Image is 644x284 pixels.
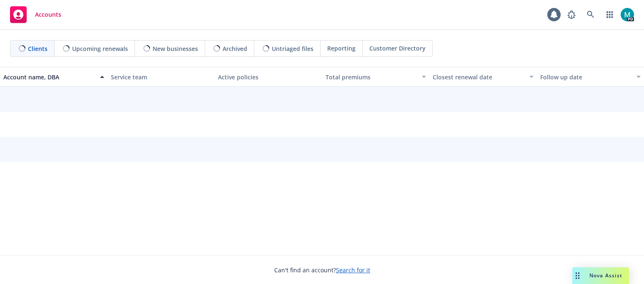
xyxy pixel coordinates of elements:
button: Active policies [215,67,322,87]
div: Closest renewal date [433,73,524,81]
span: Nova Assist [589,272,622,279]
span: Accounts [35,11,61,18]
div: Drag to move [572,267,583,284]
span: Customer Directory [369,44,426,53]
span: Archived [223,44,247,53]
button: Service team [108,67,215,87]
span: Upcoming renewals [72,44,128,53]
span: Clients [28,44,48,53]
a: Accounts [7,3,65,26]
a: Search for it [336,266,370,274]
a: Report a Bug [563,6,580,23]
div: Active policies [218,73,319,81]
span: Reporting [327,44,356,53]
div: Follow up date [540,73,632,81]
div: Account name, DBA [3,73,95,81]
button: Closest renewal date [429,67,537,87]
button: Nova Assist [572,267,629,284]
a: Switch app [601,6,618,23]
img: photo [621,8,634,21]
a: Search [582,6,599,23]
span: New businesses [153,44,198,53]
div: Total premiums [326,73,417,81]
span: Can't find an account? [274,266,370,274]
div: Service team [111,73,212,81]
span: Untriaged files [272,44,313,53]
button: Total premiums [322,67,430,87]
